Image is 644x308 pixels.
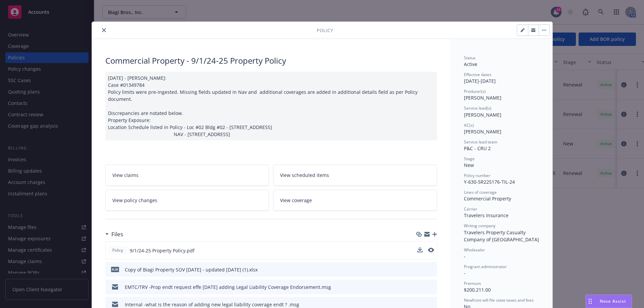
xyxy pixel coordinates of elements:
[125,301,299,308] div: Internal -what is the reason of adding new legal liability coverage endt ? .msg
[464,88,486,94] span: Producer(s)
[464,156,475,162] span: Stage
[273,190,437,211] a: View coverage
[417,247,423,252] button: download file
[464,55,476,61] span: Status
[418,301,423,308] button: download file
[464,253,466,259] span: -
[317,27,333,34] span: Policy
[464,139,497,145] span: Service lead team
[105,72,437,140] div: [DATE] - [PERSON_NAME]: Case #01349784 Policy limits were pre-ingested. Missing fields updated in...
[464,195,511,202] span: Commercial Property
[112,197,157,204] span: View policy changes
[111,247,124,253] span: Policy
[464,229,539,243] span: Travelers Property Casualty Company of [GEOGRAPHIC_DATA]
[280,197,312,204] span: View coverage
[464,247,485,253] span: Wholesaler
[105,165,269,186] a: View claims
[105,55,437,66] div: Commercial Property - 9/1/24-25 Property Policy
[418,284,423,291] button: download file
[273,165,437,186] a: View scheduled items
[418,266,423,273] button: download file
[464,212,508,219] span: Travelers Insurance
[280,172,329,179] span: View scheduled items
[100,26,108,34] button: close
[125,284,331,291] div: EMTC/TRV -Prop endt request effe [DATE] adding Legal Liability Coverage Endorsement.msg
[464,223,495,229] span: Writing company
[428,247,434,254] button: preview file
[464,281,481,286] span: Premium
[586,295,594,308] div: Drag to move
[464,105,491,111] span: Service lead(s)
[130,247,195,254] span: 9/1/24-25 Property Policy.pdf
[464,206,477,212] span: Carrier
[600,298,626,304] span: Nova Assist
[464,162,474,168] span: New
[112,172,139,179] span: View claims
[417,247,423,254] button: download file
[105,190,269,211] a: View policy changes
[111,230,123,239] h3: Files
[111,267,119,272] span: xlsx
[464,145,491,151] span: P&C - CRU 2
[464,297,534,303] span: Newfront will file state taxes and fees
[464,264,507,269] span: Program administrator
[428,248,434,252] button: preview file
[464,72,491,77] span: Effective dates
[428,301,434,308] button: preview file
[464,287,491,293] span: $200,211.00
[105,230,123,239] div: Files
[464,179,515,185] span: Y-630-5R225176-TIL-24
[464,270,466,276] span: -
[464,173,490,178] span: Policy number
[464,112,501,118] span: [PERSON_NAME]
[464,72,539,84] div: [DATE] - [DATE]
[464,95,501,101] span: [PERSON_NAME]
[428,266,434,273] button: preview file
[464,61,477,67] span: Active
[464,122,474,128] span: AC(s)
[464,189,497,195] span: Lines of coverage
[428,284,434,291] button: preview file
[586,295,632,308] button: Nova Assist
[125,266,258,273] div: Copy of Biagi Property SOV [DATE] - updated [DATE] (1).xlsx
[464,128,501,135] span: [PERSON_NAME]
